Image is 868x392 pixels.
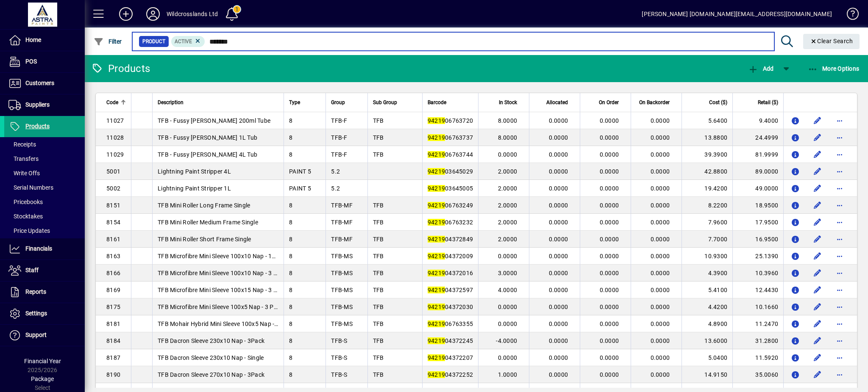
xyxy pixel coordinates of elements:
td: 5.0400 [682,349,732,366]
span: TFB-MS [331,287,353,293]
span: 0.0000 [651,287,670,293]
span: 0.0000 [651,253,670,259]
button: More options [833,165,846,178]
span: Barcode [428,98,446,107]
td: 5.4100 [682,282,732,298]
span: 0.0000 [651,219,670,226]
span: TFB Microfibre Mini Sleeve 100x5 Nap - 3 Pack [158,304,283,310]
span: Receipts [8,141,36,148]
a: Home [4,30,85,51]
button: More options [833,334,846,348]
span: 11027 [106,117,124,124]
span: 06763737 [428,134,473,141]
span: 03645029 [428,168,473,175]
span: 0.0000 [600,337,619,344]
span: 5.2 [331,168,340,175]
td: 13.6000 [682,332,732,349]
span: 11029 [106,151,124,158]
span: Code [106,98,118,107]
span: 0.0000 [600,354,619,361]
div: Description [158,98,278,107]
span: Clear Search [810,38,853,44]
span: PAINT 5 [289,185,311,192]
button: More options [833,148,846,161]
span: TFB [373,337,384,344]
button: Edit [811,182,824,195]
span: 8154 [106,219,120,226]
button: More options [833,114,846,127]
a: Knowledge Base [840,2,857,29]
span: 8 [289,320,292,327]
div: Barcode [428,98,473,107]
td: 42.8800 [682,163,732,180]
em: 94219 [428,270,445,276]
em: 94219 [428,202,445,209]
span: PAINT 5 [289,168,311,175]
a: Financials [4,238,85,259]
td: 12.4430 [732,282,783,298]
td: 49.0000 [732,180,783,197]
span: TFB - Fussy [PERSON_NAME] 200ml Tube [158,117,270,124]
em: 94219 [428,236,445,243]
button: More options [833,351,846,364]
span: 8.0000 [498,134,517,141]
span: TFB - Fussy [PERSON_NAME] 1L Tub [158,134,257,141]
span: POS [25,58,37,65]
span: 8 [289,253,292,259]
td: 4.4200 [682,298,732,315]
span: 2.0000 [498,185,517,192]
span: 8 [289,202,292,209]
button: Add [746,61,776,76]
span: 04372849 [428,236,473,243]
td: 8.2200 [682,197,732,214]
button: Profile [139,6,167,22]
div: Type [289,98,320,107]
button: Edit [811,232,824,246]
button: More options [833,283,846,297]
span: 0.0000 [651,354,670,361]
button: Edit [811,351,824,364]
span: 8 [289,337,292,344]
span: 04372245 [428,337,473,344]
td: 24.4999 [732,129,783,146]
em: 94219 [428,117,445,124]
div: Group [331,98,362,107]
span: TFB - Fussy [PERSON_NAME] 4L Tub [158,151,257,158]
a: Staff [4,260,85,281]
span: 0.0000 [651,270,670,276]
span: 0.0000 [600,219,619,226]
span: TFB Dacron Sleeve 230x10 Nap - Single [158,354,264,361]
button: More options [833,266,846,280]
span: 0.0000 [600,185,619,192]
span: In Stock [499,98,517,107]
span: Settings [25,310,47,317]
span: 8175 [106,304,120,310]
span: 5002 [106,185,120,192]
em: 94219 [428,354,445,361]
em: 94219 [428,337,445,344]
span: Write Offs [8,170,40,177]
span: 04372009 [428,253,473,259]
span: TFB [373,304,384,310]
td: 31.2800 [732,332,783,349]
span: 0.0000 [549,236,568,243]
span: Add [748,65,773,72]
span: Group [331,98,345,107]
span: 04372016 [428,270,473,276]
span: TFB-S [331,337,347,344]
button: Edit [811,114,824,127]
span: 11028 [106,134,124,141]
span: TFB [373,219,384,226]
button: Edit [811,215,824,229]
span: Price Updates [8,227,50,234]
button: Edit [811,165,824,178]
span: 0.0000 [600,253,619,259]
span: Type [289,98,300,107]
a: Price Updates [4,224,85,238]
button: More options [833,317,846,331]
span: TFB-MS [331,320,353,327]
span: Financials [25,245,52,252]
span: TFB-MS [331,253,353,259]
span: 8 [289,236,292,243]
button: Edit [811,249,824,263]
